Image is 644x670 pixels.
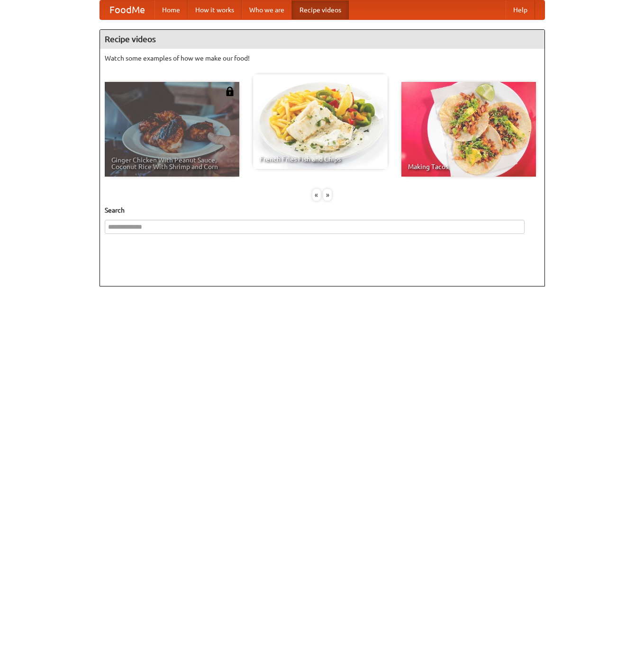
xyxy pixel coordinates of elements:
[312,189,321,201] div: «
[154,0,188,19] a: Home
[408,163,529,170] span: Making Tacos
[506,0,535,19] a: Help
[225,87,235,96] img: 483408.png
[260,156,381,162] span: French Fries Fish and Chips
[253,74,388,169] a: French Fries Fish and Chips
[323,189,332,201] div: »
[242,0,292,19] a: Who we are
[292,0,349,19] a: Recipe videos
[401,82,536,177] a: Making Tacos
[105,205,540,215] h5: Search
[100,0,154,19] a: FoodMe
[100,30,544,49] h4: Recipe videos
[188,0,242,19] a: How it works
[105,54,540,63] p: Watch some examples of how we make our food!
